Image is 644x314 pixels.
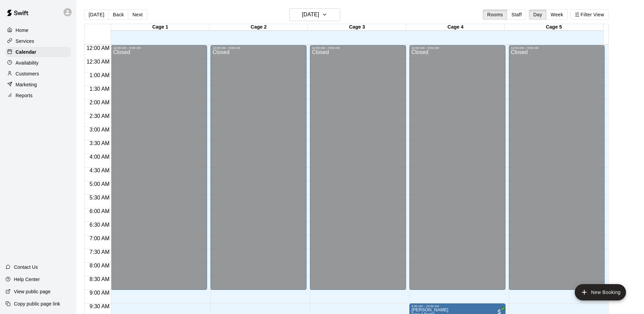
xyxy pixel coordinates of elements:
[111,45,207,290] div: 12:00 AM – 9:00 AM: Closed
[310,45,406,290] div: 12:00 AM – 9:00 AM: Closed
[507,10,526,20] button: Staff
[5,36,71,46] a: Services
[88,181,111,187] span: 5:00 AM
[88,222,111,228] span: 6:30 AM
[5,80,71,90] a: Marketing
[14,276,40,283] p: Help Center
[14,300,60,307] p: Copy public page link
[16,59,39,66] p: Availability
[88,140,111,146] span: 3:30 AM
[546,10,568,20] button: Week
[16,27,29,34] p: Home
[16,81,37,88] p: Marketing
[5,25,71,35] a: Home
[85,45,111,51] span: 12:00 AM
[88,276,111,282] span: 8:30 AM
[409,45,505,290] div: 12:00 AM – 9:00 AM: Closed
[88,208,111,214] span: 6:00 AM
[14,288,51,295] p: View public page
[14,264,38,271] p: Contact Us
[88,263,111,268] span: 8:00 AM
[88,235,111,241] span: 7:00 AM
[312,46,404,50] div: 12:00 AM – 9:00 AM
[88,290,111,296] span: 9:00 AM
[505,24,603,31] div: Cage 5
[511,50,603,292] div: Closed
[84,10,109,20] button: [DATE]
[289,8,340,21] button: [DATE]
[483,10,507,20] button: Rooms
[16,38,34,45] p: Services
[308,24,406,31] div: Cage 3
[511,46,603,50] div: 12:00 AM – 9:00 AM
[411,46,503,50] div: 12:00 AM – 9:00 AM
[111,24,209,31] div: Cage 1
[575,284,626,300] button: add
[210,45,307,290] div: 12:00 AM – 9:00 AM: Closed
[411,50,503,292] div: Closed
[16,49,36,55] p: Calendar
[529,10,547,20] button: Day
[88,86,111,92] span: 1:30 AM
[570,10,608,20] button: Filter View
[509,45,605,290] div: 12:00 AM – 9:00 AM: Closed
[88,127,111,133] span: 3:00 AM
[108,10,128,20] button: Back
[406,24,505,31] div: Cage 4
[88,154,111,160] span: 4:00 AM
[88,195,111,200] span: 5:30 AM
[209,24,308,31] div: Cage 2
[213,46,305,50] div: 12:00 AM – 9:00 AM
[88,168,111,173] span: 4:30 AM
[88,100,111,105] span: 2:00 AM
[88,72,111,78] span: 1:00 AM
[88,249,111,255] span: 7:30 AM
[88,113,111,119] span: 2:30 AM
[85,59,111,65] span: 12:30 AM
[5,90,71,101] a: Reports
[213,50,305,292] div: Closed
[113,46,205,50] div: 12:00 AM – 9:00 AM
[5,58,71,68] a: Availability
[5,47,71,57] a: Calendar
[88,303,111,309] span: 9:30 AM
[5,69,71,79] a: Customers
[302,10,319,19] h6: [DATE]
[312,50,404,292] div: Closed
[113,50,205,292] div: Closed
[16,92,33,99] p: Reports
[411,304,503,308] div: 9:30 AM – 10:00 AM
[16,70,39,77] p: Customers
[128,10,147,20] button: Next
